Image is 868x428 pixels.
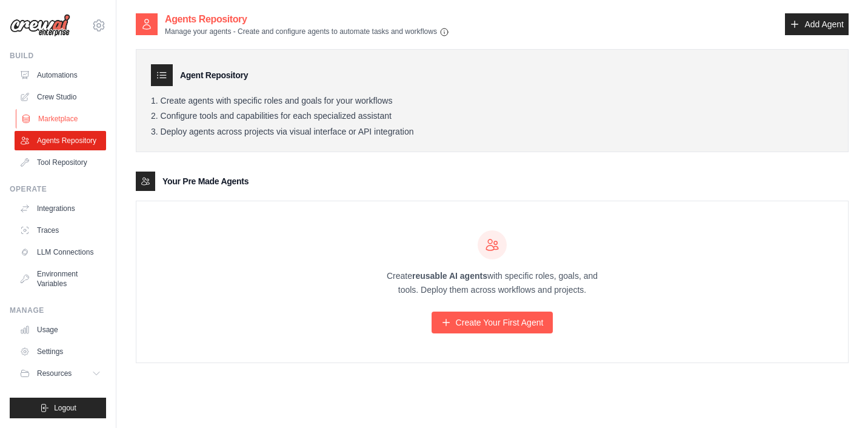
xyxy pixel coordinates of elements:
[15,264,106,293] a: Environment Variables
[16,109,107,129] a: Marketplace
[432,312,553,333] a: Create Your First Agent
[37,369,72,378] span: Resources
[15,342,106,361] a: Settings
[10,306,106,315] div: Manage
[10,184,106,194] div: Operate
[785,13,849,35] a: Add Agent
[10,398,106,418] button: Logout
[162,175,249,187] h3: Your Pre Made Agents
[180,69,248,81] h3: Agent Repository
[165,27,449,37] p: Manage your agents - Create and configure agents to automate tasks and workflows
[15,199,106,218] a: Integrations
[15,131,106,150] a: Agents Repository
[165,12,449,27] h2: Agents Repository
[15,153,106,172] a: Tool Repository
[151,127,833,138] li: Deploy agents across projects via visual interface or API integration
[10,51,106,61] div: Build
[151,111,833,122] li: Configure tools and capabilities for each specialized assistant
[412,271,487,281] strong: reusable AI agents
[376,269,609,297] p: Create with specific roles, goals, and tools. Deploy them across workflows and projects.
[15,65,106,85] a: Automations
[54,403,76,413] span: Logout
[15,320,106,339] a: Usage
[15,364,106,383] button: Resources
[15,221,106,240] a: Traces
[15,242,106,262] a: LLM Connections
[15,87,106,107] a: Crew Studio
[151,96,833,107] li: Create agents with specific roles and goals for your workflows
[10,14,70,37] img: Logo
